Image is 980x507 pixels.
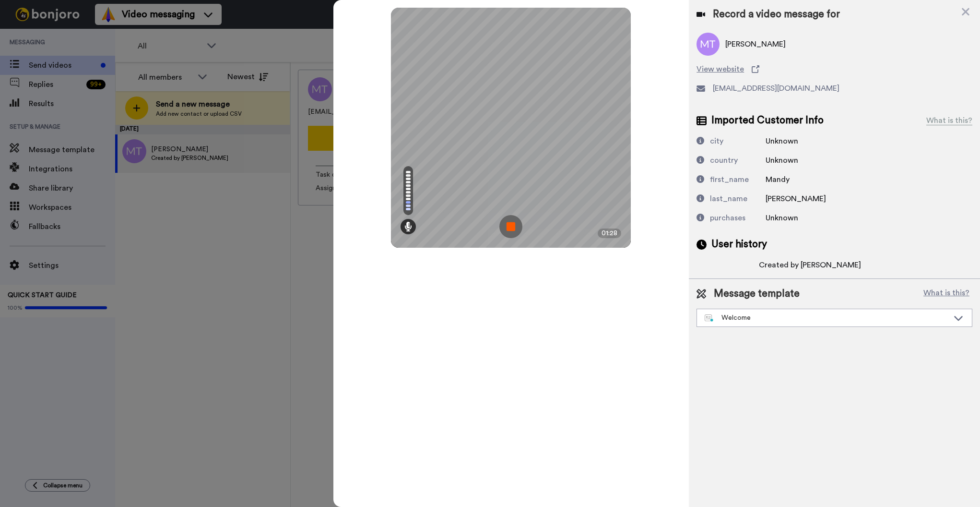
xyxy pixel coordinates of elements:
[598,229,621,238] div: 01:28
[697,63,744,75] span: View website
[766,137,798,145] span: Unknown
[759,259,861,271] div: Created by [PERSON_NAME]
[921,287,972,301] button: What is this?
[710,155,738,166] div: country
[766,157,798,164] span: Unknown
[766,214,798,222] span: Unknown
[705,314,714,322] img: nextgen-template.svg
[697,63,972,75] a: View website
[710,135,723,147] div: city
[766,195,826,203] span: [PERSON_NAME]
[711,113,824,128] span: Imported Customer Info
[766,176,790,183] span: Mandy
[710,174,749,185] div: first_name
[926,115,972,126] div: What is this?
[499,215,522,238] img: ic_record_stop.svg
[713,83,839,94] span: [EMAIL_ADDRESS][DOMAIN_NAME]
[714,287,800,301] span: Message template
[710,193,747,205] div: last_name
[711,237,767,252] span: User history
[705,313,949,323] div: Welcome
[710,212,745,224] div: purchases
